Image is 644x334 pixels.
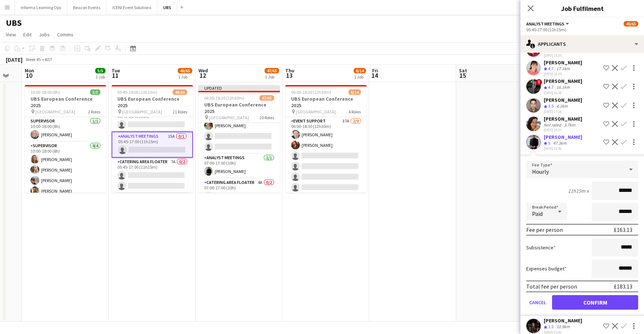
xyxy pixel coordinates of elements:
[54,30,76,39] a: Comms
[112,132,193,158] app-card-role: Analyst Meetings15A0/105:45-17:00 (11h15m)
[520,4,644,13] h3: Job Fulfilment
[178,74,192,80] div: 1 Job
[6,56,23,63] div: [DATE]
[568,188,589,194] div: 11h15m x
[25,85,106,193] app-job-card: 10:00-18:00 (8h)5/5UBS European Conference 2025 [GEOGRAPHIC_DATA]2 RolesSupervisor1/110:00-18:00 ...
[544,134,582,140] div: [PERSON_NAME]
[544,72,582,76] div: [DATE] 16:25
[25,142,106,198] app-card-role: Supervisor4/410:00-18:00 (8h)[PERSON_NAME][PERSON_NAME][PERSON_NAME][PERSON_NAME]
[291,89,331,95] span: 06:00-18:30 (12h30m)
[555,324,571,330] div: 10.9km
[552,140,568,146] div: 47.3km
[45,57,52,62] div: BST
[526,265,567,272] label: Expenses budget
[198,178,280,214] app-card-role: Catering Area Floater4A0/207:00-17:00 (10h)
[31,89,60,95] span: 10:00-18:00 (8h)
[39,31,50,38] span: Jobs
[544,53,582,58] div: [DATE] 15:55
[526,295,549,310] button: Cancel
[25,67,34,74] span: Mon
[112,67,120,74] span: Tue
[526,21,564,27] span: Analyst Meetings
[173,89,187,95] span: 49/65
[354,74,366,80] div: 1 Job
[285,85,367,193] app-job-card: 06:00-18:30 (12h30m)6/14UBS European Conference 2025 [GEOGRAPHIC_DATA]4 RolesEvent Support37A2/90...
[197,71,208,80] span: 12
[25,96,106,109] h3: UBS European Conference 2025
[555,66,571,72] div: 17.1km
[536,79,542,85] span: !
[526,27,638,32] div: 05:45-17:00 (11h15m)
[563,122,577,128] div: 3.7km
[552,295,638,310] button: Confirm
[544,109,582,114] div: [DATE] 17:28
[526,244,556,251] label: Subsistence
[349,109,361,114] span: 4 Roles
[15,0,67,15] button: Informa Learning Ops
[555,84,571,90] div: 16.1km
[526,226,563,233] div: Fee per person
[198,85,280,193] app-job-card: Updated06:00-18:30 (12h30m)47/65UBS European Conference 2025 [GEOGRAPHIC_DATA]20 Roles[PERSON_NAM...
[544,90,582,95] div: [DATE] 16:38
[157,0,177,15] button: UBS
[35,109,75,114] span: [GEOGRAPHIC_DATA]
[544,59,582,66] div: [PERSON_NAME]
[544,146,582,151] div: [DATE] 21:56
[459,67,467,74] span: Sat
[198,108,280,154] app-card-role: Outside - Welcome/Directional6A1/307:00-16:00 (9h)[PERSON_NAME]
[526,283,577,290] div: Total fee per person
[544,317,582,324] div: [PERSON_NAME]
[112,107,193,132] app-card-role: Outside - Welcome/Directional9A0/105:45-16:45 (11h)
[122,109,162,114] span: [GEOGRAPHIC_DATA]
[296,109,336,114] span: [GEOGRAPHIC_DATA]
[198,67,208,74] span: Wed
[6,17,22,28] h1: UBS
[3,30,19,39] a: View
[112,96,193,109] h3: UBS European Conference 2025
[371,71,378,80] span: 14
[173,109,187,114] span: 21 Roles
[259,95,274,101] span: 47/65
[24,71,34,80] span: 10
[106,0,157,15] button: ICENI Event Solutions
[285,67,294,74] span: Thu
[544,97,582,103] div: [PERSON_NAME]
[96,74,105,80] div: 1 Job
[548,66,554,71] span: 4.7
[458,71,467,80] span: 15
[6,31,16,38] span: View
[614,226,632,233] div: £163.13
[555,103,569,109] div: 4.1km
[24,57,42,62] span: Week 45
[95,68,105,73] span: 5/5
[198,85,280,91] div: Updated
[112,158,193,193] app-card-role: Catering Area Floater7A0/205:45-17:00 (11h15m)
[520,35,644,53] div: Applicants
[198,154,280,178] app-card-role: Analyst Meetings1/107:00-17:00 (10h)[PERSON_NAME]
[265,74,279,80] div: 1 Job
[178,68,192,73] span: 49/65
[548,103,554,109] span: 3.5
[285,117,367,226] app-card-role: Event Support37A2/906:00-18:30 (12h30m)[PERSON_NAME][PERSON_NAME]
[88,109,100,114] span: 2 Roles
[624,21,638,27] span: 49/65
[259,115,274,120] span: 20 Roles
[117,89,157,95] span: 05:45-19:00 (13h15m)
[204,95,244,101] span: 06:00-18:30 (12h30m)
[209,115,249,120] span: [GEOGRAPHIC_DATA]
[548,84,554,90] span: 4.7
[354,68,366,73] span: 6/14
[285,96,367,109] h3: UBS European Conference 2025
[532,210,543,217] span: Paid
[36,30,53,39] a: Jobs
[544,78,582,84] div: [PERSON_NAME]
[544,116,582,122] div: [PERSON_NAME]
[614,283,632,290] div: £183.13
[57,31,73,38] span: Comms
[110,71,120,80] span: 11
[349,89,361,95] span: 6/14
[548,324,554,329] span: 1.5
[372,67,378,74] span: Fri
